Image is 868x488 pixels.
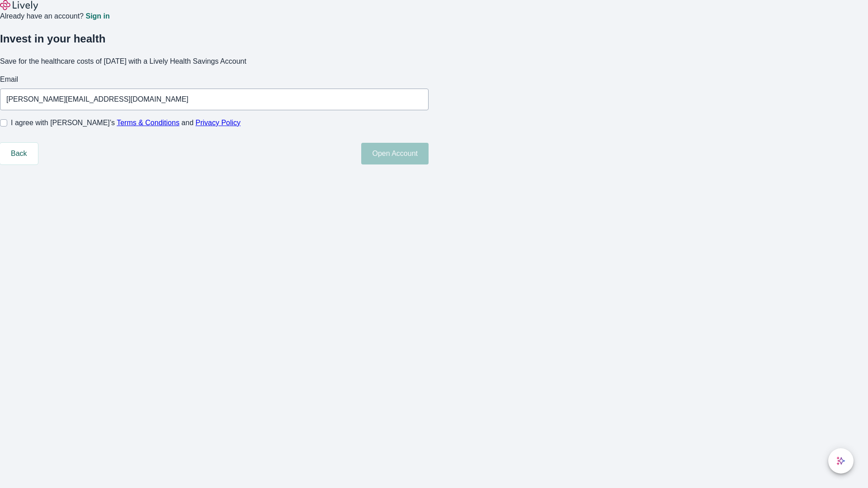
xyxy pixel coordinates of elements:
[117,119,179,127] a: Terms & Conditions
[85,13,109,20] a: Sign in
[196,119,241,127] a: Privacy Policy
[828,448,854,474] button: chat
[11,117,241,128] span: I agree with [PERSON_NAME]’s and
[836,456,845,465] svg: Lively AI Assistant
